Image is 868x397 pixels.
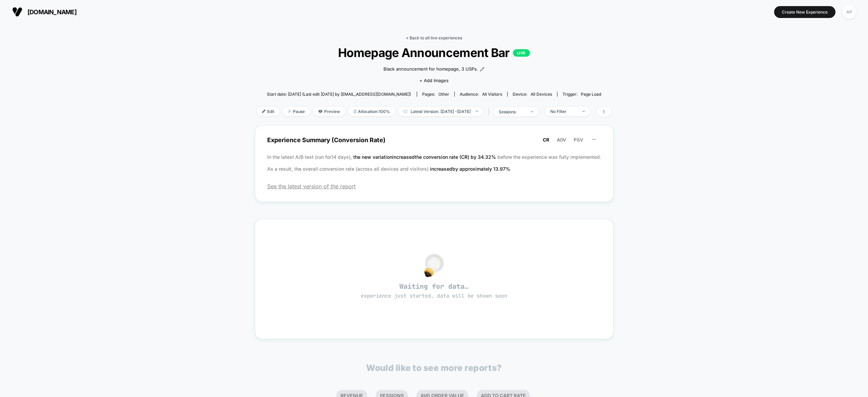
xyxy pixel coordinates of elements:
span: | [487,107,494,117]
div: sessions [499,109,526,114]
p: LIVE [513,49,530,57]
img: edit [262,110,265,113]
span: Homepage Announcement Bar [275,45,593,60]
span: Allocation: 100% [349,107,395,116]
span: all devices [531,92,552,97]
span: PSV [574,137,583,143]
p: Would like to see more reports? [366,363,502,373]
img: end [583,111,585,112]
span: See the latest version of the report [267,183,601,190]
span: Device: [507,92,557,97]
button: AOV [555,137,568,143]
button: AP [841,5,858,19]
span: [DOMAIN_NAME] [27,8,77,16]
span: Page Load [581,92,601,97]
button: Create New Experience [774,6,835,18]
img: Visually logo [12,7,22,17]
button: [DOMAIN_NAME] [10,6,79,17]
span: Latest Version: [DATE] - [DATE] [398,107,483,116]
button: CR [541,137,551,143]
div: Audience: [460,92,502,97]
img: calendar [403,110,407,113]
span: Start date: [DATE] (Last edit [DATE] by [EMAIL_ADDRESS][DOMAIN_NAME]) [267,92,411,97]
div: Pages: [422,92,449,97]
span: Waiting for data… [267,282,601,300]
span: + Add Images [419,78,449,83]
span: experience just started, data will be shown soon [361,292,507,299]
a: < Back to all live experiences [406,35,462,40]
button: PSV [572,137,585,143]
span: Preview [313,107,345,116]
span: CR [543,137,549,143]
span: Black announcement for homepage, 3 USPs. [383,66,478,73]
div: AP [843,5,856,19]
div: Trigger: [563,92,601,97]
img: no_data [424,253,444,277]
span: Experience Summary (Conversion Rate) [267,132,601,148]
img: rebalance [354,110,356,113]
img: end [531,111,533,112]
span: Pause [283,107,310,116]
img: end [288,110,291,113]
span: increased by approximately 13.97 % [430,166,510,172]
span: other [438,92,449,97]
p: In the latest A/B test (run for 14 days), before the experience was fully implemented. As a resul... [267,151,601,175]
span: Edit [257,107,279,116]
img: end [476,111,478,112]
div: No Filter [550,109,577,114]
span: AOV [557,137,566,143]
span: the new variation increased the conversion rate (CR) by 34.32 % [353,154,497,160]
span: All Visitors [482,92,502,97]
